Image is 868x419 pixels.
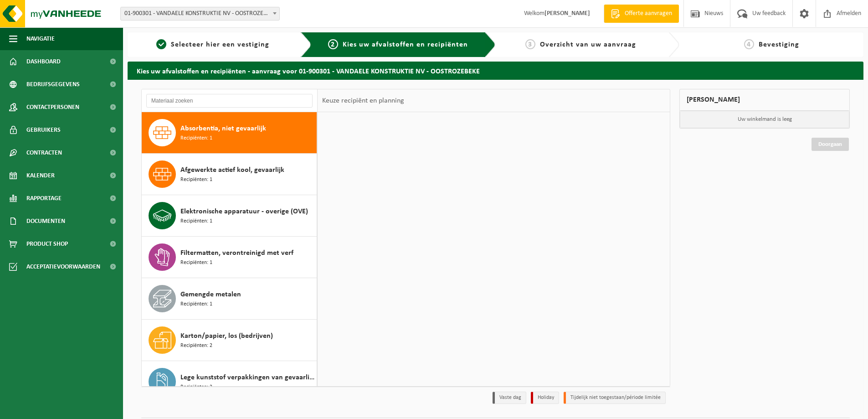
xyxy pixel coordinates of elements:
span: Contracten [26,141,62,164]
span: 1 [156,39,166,49]
span: 01-900301 - VANDAELE KONSTRUKTIE NV - OOSTROZEBEKE [121,7,279,20]
span: 3 [525,39,535,49]
span: Elektronische apparatuur - overige (OVE) [180,206,308,217]
strong: [PERSON_NAME] [544,10,590,17]
span: Selecteer hier een vestiging [171,41,269,48]
div: Keuze recipiënt en planning [318,89,409,112]
button: Gemengde metalen Recipiënten: 1 [142,278,317,320]
span: Absorbentia, niet gevaarlijk [180,123,266,134]
span: Kalender [26,164,55,187]
a: Doorgaan [812,138,849,151]
button: Karton/papier, los (bedrijven) Recipiënten: 2 [142,320,317,361]
a: 1Selecteer hier een vestiging [132,39,293,50]
span: Kies uw afvalstoffen en recipiënten [343,41,468,48]
li: Tijdelijk niet toegestaan/période limitée [564,392,666,404]
span: 01-900301 - VANDAELE KONSTRUKTIE NV - OOSTROZEBEKE [120,7,280,21]
span: Documenten [26,210,65,233]
span: Recipiënten: 1 [180,217,212,226]
span: Overzicht van uw aanvraag [540,41,636,48]
iframe: chat widget [5,399,152,419]
a: Offerte aanvragen [604,5,679,23]
span: Recipiënten: 1 [180,134,212,143]
span: Dashboard [26,50,61,73]
input: Materiaal zoeken [146,94,313,108]
span: Gemengde metalen [180,289,241,300]
span: Gebruikers [26,119,61,141]
span: Lege kunststof verpakkingen van gevaarlijke stoffen [180,372,314,383]
p: Uw winkelmand is leeg [680,111,849,128]
span: Bedrijfsgegevens [26,73,80,96]
span: Filtermatten, verontreinigd met verf [180,248,293,259]
span: Karton/papier, los (bedrijven) [180,331,273,341]
li: Vaste dag [493,392,526,404]
span: 2 [328,39,338,49]
span: Bevestiging [759,41,799,48]
button: Elektronische apparatuur - overige (OVE) Recipiënten: 1 [142,195,317,237]
li: Holiday [531,392,559,404]
span: Offerte aanvragen [622,9,674,18]
button: Absorbentia, niet gevaarlijk Recipiënten: 1 [142,112,317,154]
span: 4 [744,39,754,49]
span: Afgewerkte actief kool, gevaarlijk [180,165,284,176]
span: Navigatie [26,27,55,50]
button: Lege kunststof verpakkingen van gevaarlijke stoffen Recipiënten: 3 [142,361,317,403]
span: Recipiënten: 1 [180,300,212,309]
span: Contactpersonen [26,96,79,119]
span: Recipiënten: 1 [180,176,212,184]
span: Product Shop [26,233,68,255]
span: Recipiënten: 1 [180,259,212,267]
div: [PERSON_NAME] [679,89,850,111]
span: Acceptatievoorwaarden [26,255,100,278]
h2: Kies uw afvalstoffen en recipiënten - aanvraag voor 01-900301 - VANDAELE KONSTRUKTIE NV - OOSTROZ... [128,62,863,79]
span: Recipiënten: 3 [180,383,212,392]
span: Rapportage [26,187,62,210]
button: Filtermatten, verontreinigd met verf Recipiënten: 1 [142,237,317,278]
span: Recipiënten: 2 [180,341,212,350]
button: Afgewerkte actief kool, gevaarlijk Recipiënten: 1 [142,154,317,195]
